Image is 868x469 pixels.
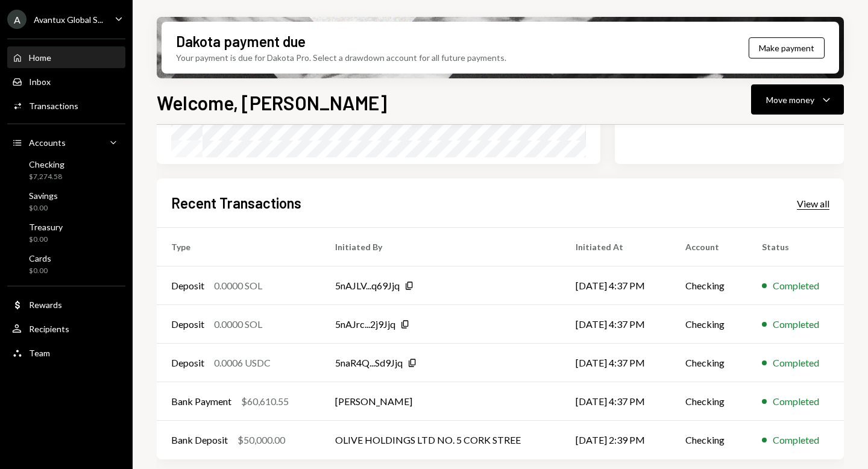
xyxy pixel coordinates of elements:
a: Checking$7,274.58 [7,156,125,184]
div: Completed [773,279,819,293]
td: OLIVE HOLDINGS LTD NO. 5 CORK STREE [321,421,561,459]
div: Completed [773,317,819,332]
div: Rewards [29,300,62,310]
div: A [7,10,27,29]
div: Bank Payment [171,394,231,409]
div: $0.00 [29,234,63,245]
a: Home [7,46,125,68]
td: [DATE] 4:37 PM [561,344,671,382]
div: Home [29,52,51,63]
td: [DATE] 4:37 PM [561,266,671,305]
div: Avantux Global S... [34,14,103,25]
div: Cards [29,253,51,263]
a: View all [797,197,829,210]
div: $0.00 [29,203,58,213]
div: Inbox [29,77,51,87]
div: Deposit [171,356,204,370]
div: Move money [766,93,814,106]
button: Move money [751,84,844,115]
a: Transactions [7,95,125,116]
div: Checking [29,159,64,169]
a: Team [7,342,125,364]
div: Deposit [171,317,204,332]
div: Accounts [29,137,66,148]
th: Status [747,228,844,266]
h1: Welcome, [PERSON_NAME] [157,90,387,115]
td: [PERSON_NAME] [321,382,561,421]
div: 5nAJLV...q69Jjq [335,279,400,293]
div: Completed [773,356,819,370]
td: Checking [671,305,747,344]
td: [DATE] 4:37 PM [561,305,671,344]
th: Initiated By [321,228,561,266]
a: Cards$0.00 [7,250,125,279]
th: Account [671,228,747,266]
div: Your payment is due for Dakota Pro. Select a drawdown account for all future payments. [176,51,506,64]
div: $0.00 [29,266,51,276]
div: 5nAJrc...2j9Jjq [335,317,395,332]
a: Savings$0.00 [7,187,125,216]
div: Savings [29,190,58,201]
th: Initiated At [561,228,671,266]
div: Completed [773,394,819,409]
div: 0.0006 USDC [214,356,271,370]
div: 5naR4Q...Sd9Jjq [335,356,403,370]
td: Checking [671,266,747,305]
div: Bank Deposit [171,433,228,447]
button: Make payment [749,37,825,58]
a: Accounts [7,131,125,153]
td: [DATE] 2:39 PM [561,421,671,459]
div: Deposit [171,279,204,293]
div: View all [797,198,829,210]
th: Type [157,228,321,266]
td: Checking [671,421,747,459]
div: Completed [773,433,819,447]
div: 0.0000 SOL [214,279,262,293]
td: Checking [671,344,747,382]
a: Inbox [7,71,125,92]
div: Dakota payment due [176,31,306,51]
div: Recipients [29,324,69,334]
a: Rewards [7,294,125,315]
div: Treasury [29,222,63,232]
a: Treasury$0.00 [7,218,125,247]
div: $7,274.58 [29,172,64,182]
div: $60,610.55 [241,394,289,409]
td: Checking [671,382,747,421]
a: Recipients [7,318,125,339]
h2: Recent Transactions [171,193,301,213]
div: 0.0000 SOL [214,317,262,332]
td: [DATE] 4:37 PM [561,382,671,421]
div: $50,000.00 [237,433,285,447]
div: Transactions [29,101,78,111]
div: Team [29,348,50,358]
